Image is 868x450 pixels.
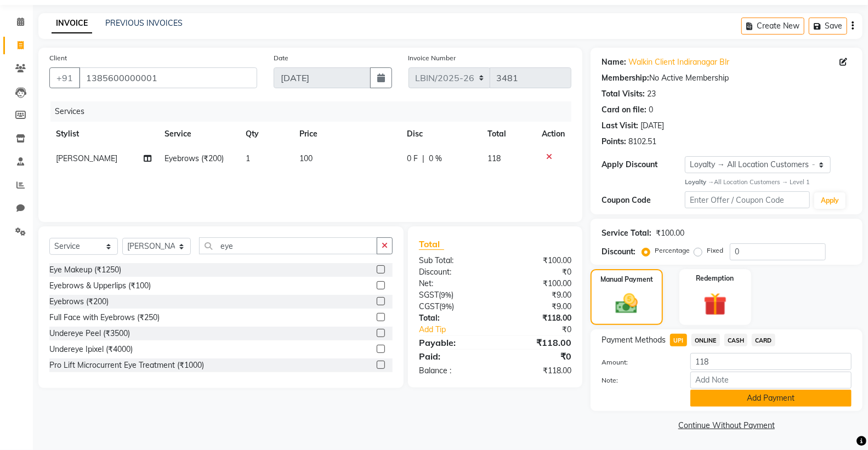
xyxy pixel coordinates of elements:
[49,264,121,276] div: Eye Makeup (₹1250)
[274,53,288,63] label: Date
[628,136,656,147] div: 8102.51
[690,372,852,389] input: Add Note
[411,266,495,278] div: Discount:
[647,88,656,100] div: 23
[495,336,580,349] div: ₹118.00
[495,278,580,289] div: ₹100.00
[495,365,580,377] div: ₹118.00
[49,328,130,339] div: Undereye Peel (₹3500)
[49,67,80,88] button: +91
[487,153,501,163] span: 118
[495,289,580,301] div: ₹9.00
[696,274,734,283] label: Redemption
[495,312,580,324] div: ₹118.00
[419,301,439,311] span: CGST
[602,136,626,147] div: Points:
[509,324,580,335] div: ₹0
[411,289,495,301] div: ( )
[741,18,804,35] button: Create New
[239,122,293,146] th: Qty
[602,72,649,84] div: Membership:
[49,296,109,307] div: Eyebrows (₹200)
[158,122,239,146] th: Service
[655,246,690,255] label: Percentage
[685,191,810,208] input: Enter Offer / Coupon Code
[411,365,495,377] div: Balance :
[602,88,645,100] div: Total Visits:
[602,159,685,170] div: Apply Discount
[602,246,636,258] div: Discount:
[628,56,729,68] a: Walkin Client Indiranagar Blr
[670,334,687,346] span: UPI
[49,53,67,63] label: Client
[602,104,646,116] div: Card on file:
[656,227,684,239] div: ₹100.00
[441,290,451,299] span: 9%
[409,53,456,63] label: Invoice Number
[411,324,509,335] a: Add Tip
[814,192,846,209] button: Apply
[429,153,442,164] span: 0 %
[481,122,535,146] th: Total
[411,255,495,266] div: Sub Total:
[411,350,495,363] div: Paid:
[400,122,481,146] th: Disc
[411,301,495,312] div: ( )
[105,18,183,28] a: PREVIOUS INVOICES
[602,72,852,84] div: No Active Membership
[690,390,852,407] button: Add Payment
[602,227,651,239] div: Service Total:
[246,153,250,163] span: 1
[422,153,424,164] span: |
[411,312,495,324] div: Total:
[690,353,852,370] input: Amount
[441,302,452,311] span: 9%
[640,120,664,132] div: [DATE]
[535,122,571,146] th: Action
[602,334,666,346] span: Payment Methods
[49,360,204,371] div: Pro Lift Microcurrent Eye Treatment (₹1000)
[419,238,444,250] span: Total
[495,266,580,278] div: ₹0
[809,18,847,35] button: Save
[407,153,418,164] span: 0 F
[696,290,734,318] img: _gift.svg
[724,334,748,346] span: CASH
[49,122,158,146] th: Stylist
[79,67,257,88] input: Search by Name/Mobile/Email/Code
[685,178,852,187] div: All Location Customers → Level 1
[50,101,580,122] div: Services
[593,420,860,431] a: Continue Without Payment
[419,290,439,300] span: SGST
[164,153,224,163] span: Eyebrows (₹200)
[56,153,117,163] span: [PERSON_NAME]
[593,375,682,385] label: Note:
[49,344,133,355] div: Undereye Ipixel (₹4000)
[299,153,313,163] span: 100
[602,120,638,132] div: Last Visit:
[752,334,775,346] span: CARD
[495,255,580,266] div: ₹100.00
[602,195,685,206] div: Coupon Code
[600,275,653,284] label: Manual Payment
[49,280,151,292] div: Eyebrows & Upperlips (₹100)
[602,56,626,68] div: Name:
[609,291,645,317] img: _cash.svg
[49,312,160,323] div: Full Face with Eyebrows (₹250)
[411,336,495,349] div: Payable:
[52,14,92,33] a: INVOICE
[411,278,495,289] div: Net:
[495,350,580,363] div: ₹0
[691,334,720,346] span: ONLINE
[649,104,653,116] div: 0
[199,237,377,254] input: Search or Scan
[593,357,682,367] label: Amount:
[707,246,723,255] label: Fixed
[495,301,580,312] div: ₹9.00
[685,178,714,186] strong: Loyalty →
[293,122,400,146] th: Price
